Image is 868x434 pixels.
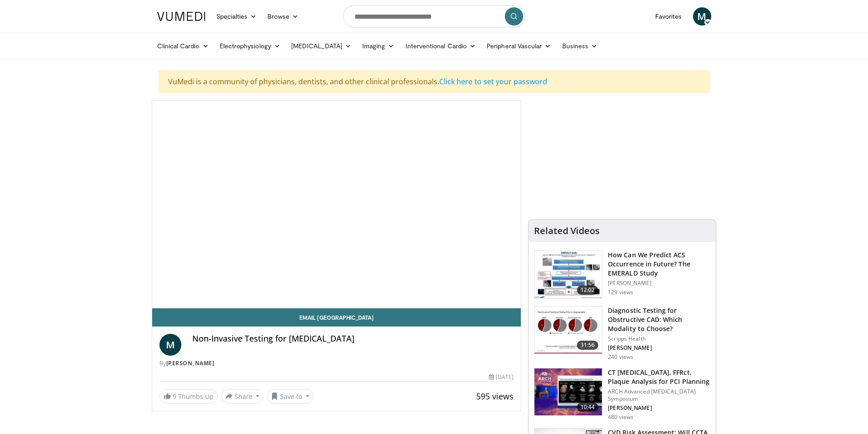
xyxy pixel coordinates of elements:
[476,391,514,402] span: 595 views
[577,286,599,295] span: 12:02
[211,7,262,26] a: Specialties
[577,403,599,412] span: 10:44
[608,404,710,412] p: [PERSON_NAME]
[221,389,264,403] button: Share
[557,37,603,55] a: Business
[267,389,313,403] button: Save to
[608,335,710,342] p: Scripps Health
[693,7,711,26] a: M
[152,37,214,55] a: Clinical Cardio
[159,359,514,368] div: By
[489,373,514,381] div: [DATE]
[152,101,521,308] video-js: Video Player
[357,37,400,55] a: Imaging
[157,12,205,21] img: VuMedi Logo
[439,77,547,87] a: Click here to set your password
[650,7,688,26] a: Favorites
[286,37,357,55] a: [MEDICAL_DATA]
[400,37,482,55] a: Interventional Cardio
[554,100,691,214] iframe: Advertisement
[159,389,218,403] a: 9 Thumbs Up
[152,308,521,327] a: Email [GEOGRAPHIC_DATA]
[534,306,710,361] a: 31:56 Diagnostic Testing for Obstructive CAD: Which Modality to Choose? Scripps Health [PERSON_NA...
[214,37,286,55] a: Electrophysiology
[534,225,600,236] h4: Related Videos
[166,359,215,367] a: [PERSON_NAME]
[343,5,525,27] input: Search topics, interventions
[608,306,710,333] h3: Diagnostic Testing for Obstructive CAD: Which Modality to Choose?
[534,368,710,421] a: 10:44 CT [MEDICAL_DATA], FFRct, Plaque Analysis for PCI Planning ARCH Advanced [MEDICAL_DATA] Sym...
[159,334,181,356] a: M
[608,289,633,296] p: 129 views
[534,251,602,298] img: c1d4975e-bb9a-4212-93f4-029552a5e728.150x105_q85_crop-smart_upscale.jpg
[608,414,633,421] p: 480 views
[173,392,176,401] span: 9
[608,353,633,361] p: 240 views
[608,344,710,352] p: [PERSON_NAME]
[608,280,710,287] p: [PERSON_NAME]
[608,250,710,278] h3: How Can We Predict ACS Occurrence in Future? The EMERALD Study
[159,70,710,93] div: VuMedi is a community of physicians, dentists, and other clinical professionals.
[262,7,304,26] a: Browse
[608,368,710,386] h3: CT [MEDICAL_DATA], FFRct, Plaque Analysis for PCI Planning
[608,388,710,403] p: ARCH Advanced [MEDICAL_DATA] Symposium
[534,250,710,299] a: 12:02 How Can We Predict ACS Occurrence in Future? The EMERALD Study [PERSON_NAME] 129 views
[534,368,602,416] img: 6fa56215-9cda-4cfd-b30a-ebdda1e98c27.150x105_q85_crop-smart_upscale.jpg
[534,306,602,354] img: 9c8ef2a9-62c0-43e6-b80c-998305ca4029.150x105_q85_crop-smart_upscale.jpg
[192,334,514,344] h4: Non-Invasive Testing for [MEDICAL_DATA]
[481,37,556,55] a: Peripheral Vascular
[577,341,599,350] span: 31:56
